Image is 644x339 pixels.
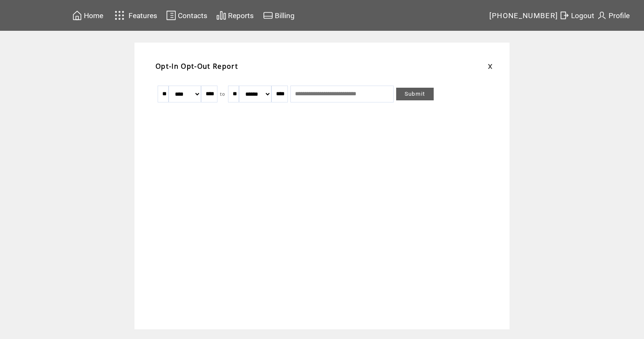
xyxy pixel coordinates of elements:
[489,11,558,20] span: [PHONE_NUMBER]
[220,91,225,97] span: to
[596,9,631,22] a: Profile
[609,11,630,20] span: Profile
[275,11,295,20] span: Billing
[396,88,434,100] a: Submit
[165,9,209,22] a: Contacts
[111,7,158,24] a: Features
[216,10,226,21] img: chart.svg
[166,10,176,21] img: contacts.svg
[559,10,569,21] img: exit.svg
[558,9,596,22] a: Logout
[263,10,273,21] img: creidtcard.svg
[129,11,157,20] span: Features
[156,62,238,71] span: Opt-In Opt-Out Report
[262,9,296,22] a: Billing
[71,9,105,22] a: Home
[84,11,103,20] span: Home
[112,8,127,22] img: features.svg
[228,11,254,20] span: Reports
[215,9,255,22] a: Reports
[72,10,82,21] img: home.svg
[597,10,607,21] img: profile.svg
[571,11,594,20] span: Logout
[178,11,207,20] span: Contacts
